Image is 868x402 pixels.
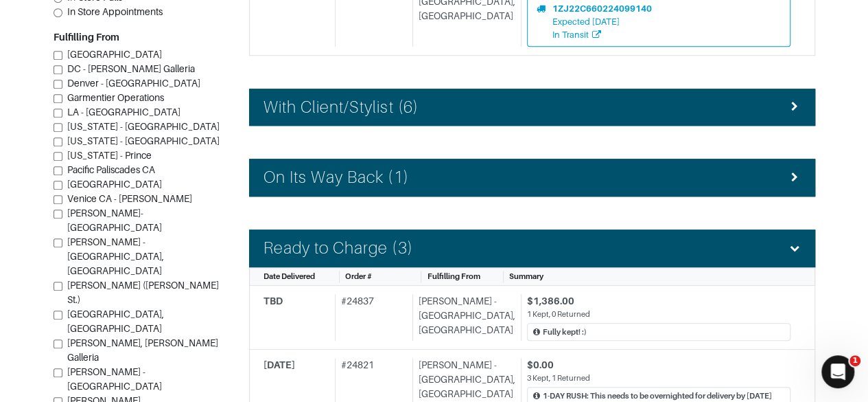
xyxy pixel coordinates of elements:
[335,294,407,342] div: # 24837
[54,94,62,103] input: Garmentier Operations
[263,238,413,258] h4: Ready to Charge (3)
[552,2,652,15] div: 1ZJ22C660224099140
[54,238,62,247] input: [PERSON_NAME] - [GEOGRAPHIC_DATA], [GEOGRAPHIC_DATA]
[54,181,62,190] input: [GEOGRAPHIC_DATA]
[67,338,218,364] span: [PERSON_NAME], [PERSON_NAME] Galleria
[67,367,162,392] span: [PERSON_NAME] - [GEOGRAPHIC_DATA]
[263,295,283,306] span: TBD
[54,339,62,348] input: [PERSON_NAME], [PERSON_NAME] Galleria
[54,31,119,45] label: Fulfilling From
[552,28,652,41] div: In Transit
[67,122,220,133] span: [US_STATE] - [GEOGRAPHIC_DATA]
[67,165,155,176] span: Pacific Paliscades CA
[67,179,162,190] span: [GEOGRAPHIC_DATA]
[54,152,62,161] input: [US_STATE] - Prince
[509,272,543,280] span: Summary
[263,168,409,188] h4: On Its Way Back (1)
[527,358,790,372] div: $0.00
[67,64,195,75] span: DC - [PERSON_NAME] Galleria
[67,136,220,147] span: [US_STATE] - [GEOGRAPHIC_DATA]
[67,237,164,277] span: [PERSON_NAME] - [GEOGRAPHIC_DATA], [GEOGRAPHIC_DATA]
[67,208,162,234] span: [PERSON_NAME]-[GEOGRAPHIC_DATA]
[54,166,62,175] input: Pacific Paliscades CA
[427,272,480,280] span: Fulfilling From
[54,195,62,204] input: Venice CA - [PERSON_NAME]
[552,15,652,28] div: Expected [DATE]
[263,272,315,280] span: Date Delivered
[54,311,62,320] input: [GEOGRAPHIC_DATA], [GEOGRAPHIC_DATA]
[54,210,62,219] input: [PERSON_NAME]-[GEOGRAPHIC_DATA]
[67,150,152,161] span: [US_STATE] - Prince
[67,107,180,118] span: LA - [GEOGRAPHIC_DATA]
[67,309,164,335] span: [GEOGRAPHIC_DATA], [GEOGRAPHIC_DATA]
[67,93,164,104] span: Garmentier Operations
[54,65,62,74] input: DC - [PERSON_NAME] Galleria
[54,282,62,291] input: [PERSON_NAME] ([PERSON_NAME] St.)
[54,109,62,118] input: LA - [GEOGRAPHIC_DATA]
[67,194,192,205] span: Venice CA - [PERSON_NAME]
[345,272,372,280] span: Order #
[54,8,62,17] input: In Store Appointments
[67,7,163,18] span: In Store Appointments
[67,49,162,60] span: [GEOGRAPHIC_DATA]
[527,372,790,384] div: 3 Kept, 1 Returned
[849,355,860,366] span: 1
[67,280,219,306] span: [PERSON_NAME] ([PERSON_NAME] St.)
[67,78,200,89] span: Denver - [GEOGRAPHIC_DATA]
[263,98,419,118] h4: With Client/Stylist (6)
[54,123,62,132] input: [US_STATE] - [GEOGRAPHIC_DATA]
[54,51,62,60] input: [GEOGRAPHIC_DATA]
[543,326,587,338] div: Fully kept! :)
[54,368,62,377] input: [PERSON_NAME] - [GEOGRAPHIC_DATA]
[54,137,62,146] input: [US_STATE] - [GEOGRAPHIC_DATA]
[527,294,790,309] div: $1,386.00
[821,355,854,388] iframe: Intercom live chat
[263,359,295,370] span: [DATE]
[54,80,62,89] input: Denver - [GEOGRAPHIC_DATA]
[412,294,515,342] div: [PERSON_NAME] - [GEOGRAPHIC_DATA], [GEOGRAPHIC_DATA]
[527,309,790,320] div: 1 Kept, 0 Returned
